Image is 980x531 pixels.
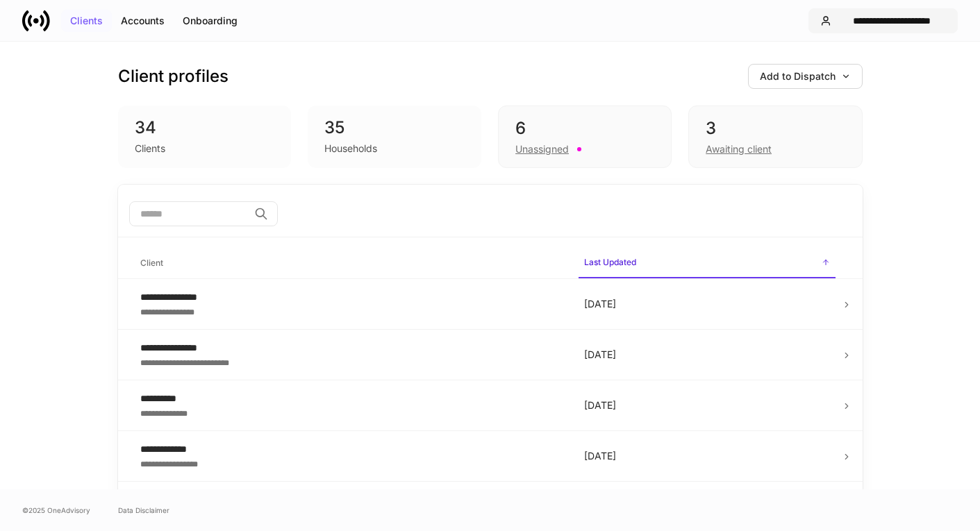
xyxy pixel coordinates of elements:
[706,142,772,156] div: Awaiting client
[61,10,112,32] button: Clients
[584,297,830,311] p: [DATE]
[498,106,672,168] div: 6Unassigned
[22,505,90,516] span: © 2025 OneAdvisory
[760,71,851,81] div: Add to Dispatch
[174,10,247,32] button: Onboarding
[584,348,830,362] p: [DATE]
[135,117,275,139] div: 34
[135,249,567,278] span: Client
[584,449,830,463] p: [DATE]
[324,142,377,155] div: Households
[515,117,654,140] div: 6
[112,10,174,32] button: Accounts
[140,256,163,269] h6: Client
[688,106,862,168] div: 3Awaiting client
[118,505,169,516] a: Data Disclaimer
[515,142,569,156] div: Unassigned
[121,16,165,26] div: Accounts
[579,248,836,278] span: Last Updated
[584,255,636,269] h6: Last Updated
[706,117,845,140] div: 3
[584,398,830,412] p: [DATE]
[748,64,863,89] button: Add to Dispatch
[324,117,465,139] div: 35
[118,65,229,87] h3: Client profiles
[70,16,103,26] div: Clients
[183,16,238,26] div: Onboarding
[135,142,165,155] div: Clients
